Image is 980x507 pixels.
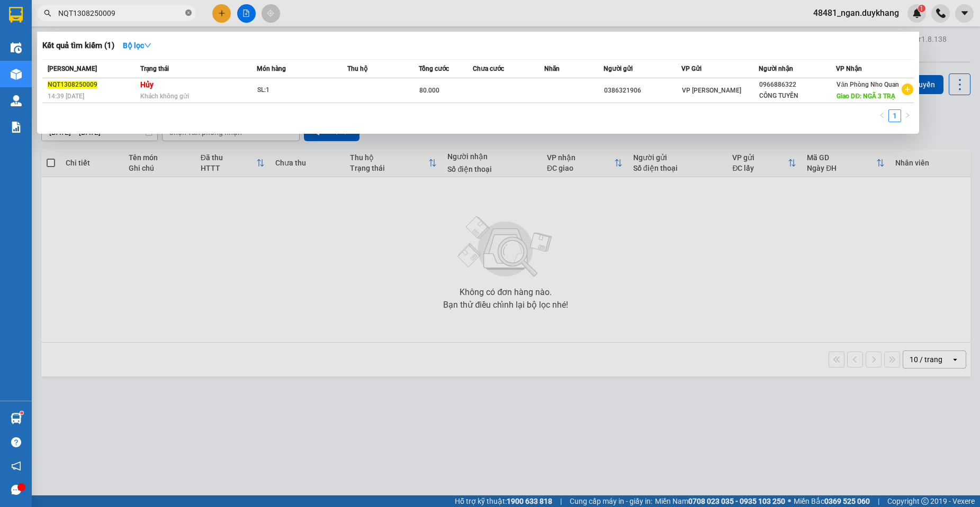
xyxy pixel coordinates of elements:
span: VP Nhận [836,65,862,72]
span: Món hàng [257,65,286,72]
span: search [44,10,51,17]
span: Thu hộ [347,65,367,72]
img: solution-icon [11,122,22,133]
button: left [876,109,888,122]
span: VP [PERSON_NAME] [682,87,741,94]
span: VP Gửi [681,65,702,72]
span: 80.000 [419,87,439,94]
div: CÔNG TUYÊN [759,90,835,102]
span: Giao DĐ: NGÃ 3 TRẠ [837,93,895,100]
span: Người nhận [759,65,793,72]
span: plus-circle [902,84,913,95]
span: close-circle [185,8,192,19]
li: 1 [888,109,901,122]
h3: Kết quả tìm kiếm ( 1 ) [42,40,114,51]
span: Tổng cước [419,65,449,72]
span: close-circle [185,10,192,16]
div: SL: 1 [257,85,337,96]
span: 14:39 [DATE] [48,93,84,100]
img: warehouse-icon [11,95,22,106]
span: NQT1308250009 [48,81,97,88]
span: left [879,112,885,118]
span: Khách không gửi [140,93,189,100]
span: Văn Phòng Nho Quan [837,81,899,88]
span: question-circle [11,437,21,447]
li: Next Page [901,109,914,122]
li: Previous Page [876,109,888,122]
span: Nhãn [544,65,560,72]
div: 0386321906 [604,85,680,96]
span: right [904,112,911,118]
span: down [144,42,151,49]
a: 1 [889,110,901,122]
img: warehouse-icon [11,69,22,80]
img: warehouse-icon [11,413,22,424]
span: [PERSON_NAME] [48,65,97,72]
button: Bộ lọcdown [114,37,160,54]
span: message [11,485,21,495]
sup: 1 [20,411,23,414]
img: warehouse-icon [11,42,22,53]
strong: Bộ lọc [123,41,151,50]
span: notification [11,461,21,471]
img: logo-vxr [9,7,23,23]
button: right [901,109,914,122]
input: Tìm tên, số ĐT hoặc mã đơn [58,7,183,19]
strong: Hủy [140,80,154,89]
span: Người gửi [604,65,633,72]
span: Chưa cước [473,65,504,72]
span: Trạng thái [140,65,169,72]
div: 0966886322 [759,79,835,90]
